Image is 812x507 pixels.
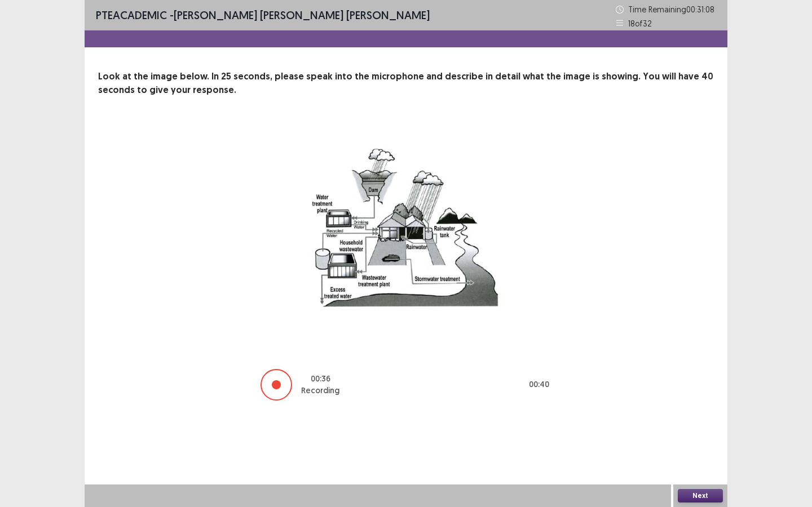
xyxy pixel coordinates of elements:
img: image-description [265,124,547,345]
p: Look at the image below. In 25 seconds, please speak into the microphone and describe in detail w... [98,70,714,97]
p: Time Remaining 00 : 31 : 08 [628,3,716,15]
p: - [PERSON_NAME] [PERSON_NAME] [PERSON_NAME] [96,7,430,24]
p: 00 : 40 [529,379,549,390]
button: Next [678,489,723,502]
p: Recording [301,385,339,397]
p: 00 : 36 [311,373,330,385]
p: 18 of 32 [628,17,652,29]
span: PTE academic [96,8,167,22]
